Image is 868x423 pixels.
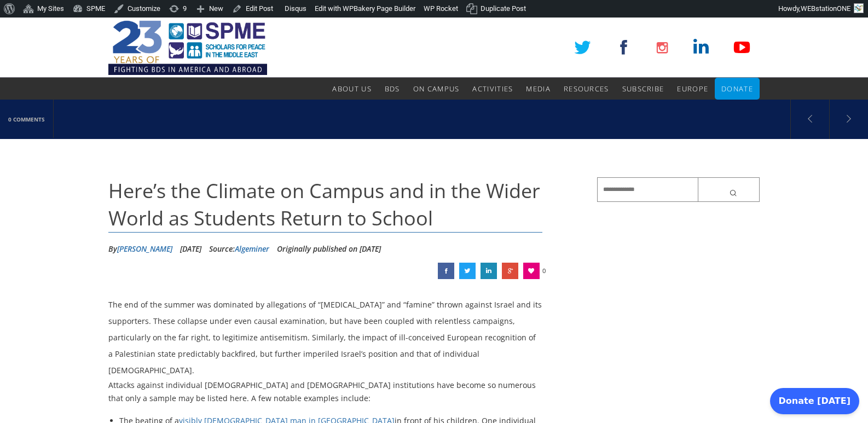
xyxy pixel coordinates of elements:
span: Here’s the Climate on Campus and in the Wider World as Students Return to School [108,177,540,231]
a: Activities [472,78,513,100]
a: Europe [677,78,708,100]
a: BDS [385,78,400,100]
a: Resources [564,78,609,100]
li: By [108,241,172,257]
div: The end of the summer was dominated by allegations of “[MEDICAL_DATA]” and “famine” thrown agains... [108,297,542,379]
a: [PERSON_NAME] [117,244,172,254]
a: (opens in a new tab) [830,100,868,138]
span: Resources [564,84,609,94]
img: SPME [108,18,267,78]
span: Europe [677,84,708,94]
span: Activities [472,84,513,94]
span: 0 [542,263,546,279]
span: On Campus [413,84,460,94]
span: BDS [385,84,400,94]
span: Subscribe [622,84,664,94]
span: WEBstationONE [801,4,850,13]
a: Here’s the Climate on Campus and in the Wider World as Students Return to School [438,263,454,279]
a: Here’s the Climate on Campus and in the Wider World as Students Return to School [481,263,497,279]
span: Donate [721,84,753,94]
a: About Us [332,78,371,100]
span: About Us [332,84,371,94]
span: Media [526,84,551,94]
a: Algeminer [235,244,269,254]
li: [DATE] [180,241,201,257]
div: Source: [209,241,269,257]
a: Here’s the Climate on Campus and in the Wider World as Students Return to School [502,263,518,279]
a: Subscribe [622,78,664,100]
a: Donate [721,78,753,100]
a: Here’s the Climate on Campus and in the Wider World as Students Return to School [459,263,476,279]
a: Media [526,78,551,100]
li: Originally published on [DATE] [277,241,381,257]
p: Attacks against individual [DEMOGRAPHIC_DATA] and [DEMOGRAPHIC_DATA] institutions have become so ... [108,379,542,405]
a: On Campus [413,78,460,100]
